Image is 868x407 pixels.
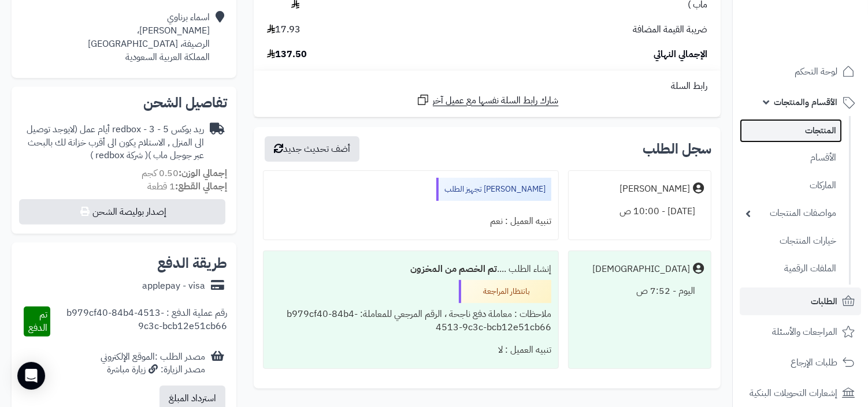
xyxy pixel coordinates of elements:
[88,11,210,64] div: اسماء برناوي [PERSON_NAME]، الرصيفة، [GEOGRAPHIC_DATA] المملكة العربية السعودية
[789,9,857,33] img: logo-2.png
[740,173,842,198] a: الماركات
[179,166,227,180] strong: إجمالي الوزن:
[433,94,559,107] span: شارك رابط السلة نفسها مع عميل آخر
[50,307,227,337] div: رقم عملية الدفع : b979cf40-84b4-4513-9c3c-bcb12e51cb66
[21,96,227,110] h2: تفاصيل الشحن
[740,58,861,85] a: لوحة التحكم
[750,385,837,401] span: إشعارات التحويلات البنكية
[270,210,551,233] div: تنبيه العميل : نعم
[270,303,551,339] div: ملاحظات : معاملة دفع ناجحة ، الرقم المرجعي للمعاملة: b979cf40-84b4-4513-9c3c-bcb12e51cb66
[270,258,551,281] div: إنشاء الطلب ....
[620,182,690,196] div: [PERSON_NAME]
[740,119,842,143] a: المنتجات
[740,229,842,253] a: خيارات المنتجات
[459,280,551,303] div: بانتظار المراجعة
[576,200,704,223] div: [DATE] - 10:00 ص
[101,350,205,377] div: مصدر الطلب :الموقع الإلكتروني
[654,48,707,61] span: الإجمالي النهائي
[772,324,837,340] span: المراجعات والأسئلة
[740,145,842,170] a: الأقسام
[791,354,837,371] span: طلبات الإرجاع
[17,362,45,390] div: Open Intercom Messenger
[576,280,704,303] div: اليوم - 7:52 ص
[142,279,205,293] div: applepay - visa
[643,142,711,156] h3: سجل الطلب
[633,23,707,36] span: ضريبة القيمة المضافة
[267,48,307,61] span: 137.50
[90,148,148,162] span: ( شركة redbox )
[740,201,842,226] a: مواصفات المنتجات
[267,23,301,36] span: 17.93
[774,94,837,110] span: الأقسام والمنتجات
[19,199,225,225] button: إصدار بوليصة الشحن
[740,318,861,346] a: المراجعات والأسئلة
[740,256,842,281] a: الملفات الرقمية
[740,287,861,315] a: الطلبات
[157,256,227,270] h2: طريقة الدفع
[436,178,551,201] div: [PERSON_NAME] تجهيز الطلب
[258,80,716,93] div: رابط السلة
[270,339,551,361] div: تنبيه العميل : لا
[740,379,861,407] a: إشعارات التحويلات البنكية
[147,180,227,193] small: 1 قطعة
[142,166,227,180] small: 0.50 كجم
[410,262,497,276] b: تم الخصم من المخزون
[28,308,47,335] span: تم الدفع
[175,180,227,193] strong: إجمالي القطع:
[592,263,690,276] div: [DEMOGRAPHIC_DATA]
[740,349,861,376] a: طلبات الإرجاع
[21,123,204,163] div: ريد بوكس redbox - 3 - 5 أيام عمل (لايوجد توصيل الى المنزل , الاستلام يكون الى أقرب خزانة لك بالبح...
[795,64,837,80] span: لوحة التحكم
[416,93,559,107] a: شارك رابط السلة نفسها مع عميل آخر
[101,363,205,376] div: مصدر الزيارة: زيارة مباشرة
[265,136,359,162] button: أضف تحديث جديد
[811,293,837,309] span: الطلبات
